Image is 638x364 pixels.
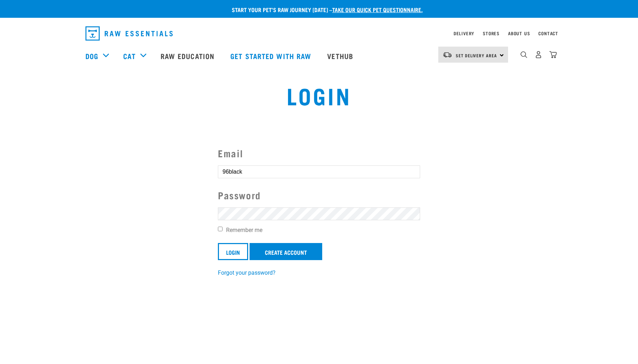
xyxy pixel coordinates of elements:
[218,243,248,260] input: Login
[119,82,519,108] h1: Login
[535,51,542,58] img: user.png
[218,227,223,231] input: Remember me
[549,51,557,58] img: home-icon@2x.png
[153,42,223,70] a: Raw Education
[456,54,497,57] span: Set Delivery Area
[85,26,173,41] img: Raw Essentials Logo
[218,226,420,234] label: Remember me
[85,51,98,61] a: Dog
[80,23,558,43] nav: dropdown navigation
[443,52,452,58] img: van-moving.png
[320,42,362,70] a: Vethub
[538,32,558,35] a: Contact
[123,51,135,61] a: Cat
[218,269,276,276] a: Forgot your password?
[223,42,320,70] a: Get started with Raw
[508,32,530,35] a: About Us
[218,188,420,202] label: Password
[250,243,322,260] a: Create Account
[332,8,423,11] a: take our quick pet questionnaire.
[454,32,474,35] a: Delivery
[218,146,420,160] label: Email
[483,32,500,35] a: Stores
[521,51,527,58] img: home-icon-1@2x.png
